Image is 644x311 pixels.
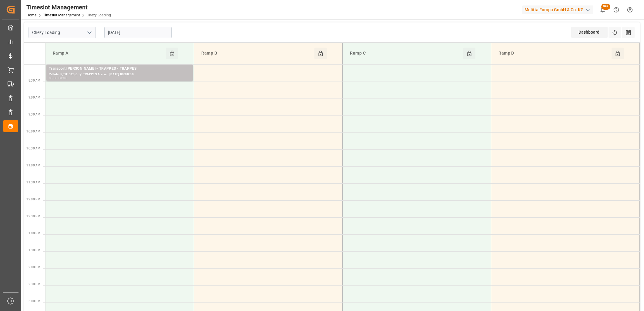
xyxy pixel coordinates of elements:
[26,147,40,150] span: 10:30 AM
[29,232,40,235] span: 1:00 PM
[104,27,172,38] input: DD-MM-YYYY
[522,5,593,14] div: Melitta Europa GmbH & Co. KG
[609,3,623,17] button: Help Center
[26,215,40,218] span: 12:30 PM
[29,96,40,99] span: 9:00 AM
[49,77,58,79] div: 08:00
[29,113,40,116] span: 9:30 AM
[26,130,40,133] span: 10:00 AM
[43,13,80,17] a: Timeslot Management
[347,48,463,59] div: Ramp C
[29,299,40,303] span: 3:00 PM
[49,72,190,77] div: Pallets: 5,TU: 320,City: TRAPPES,Arrival: [DATE] 00:00:00
[50,48,166,59] div: Ramp A
[29,79,40,82] span: 8:30 AM
[29,283,40,286] span: 2:30 PM
[29,27,96,38] input: Type to search/select
[26,164,40,167] span: 11:00 AM
[199,48,314,59] div: Ramp B
[59,77,67,79] div: 08:30
[571,27,608,38] div: Dashboard
[26,13,36,17] a: Home
[496,48,612,59] div: Ramp D
[26,3,111,12] div: Timeslot Management
[601,4,610,10] span: 99+
[26,181,40,184] span: 11:30 AM
[596,3,609,17] button: show 100 new notifications
[26,198,40,201] span: 12:00 PM
[522,4,596,15] button: Melitta Europa GmbH & Co. KG
[49,66,190,72] div: Transport [PERSON_NAME] - TRAPPES - TRAPPES
[58,77,59,79] div: -
[85,28,94,37] button: open menu
[29,266,40,269] span: 2:00 PM
[29,249,40,252] span: 1:30 PM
